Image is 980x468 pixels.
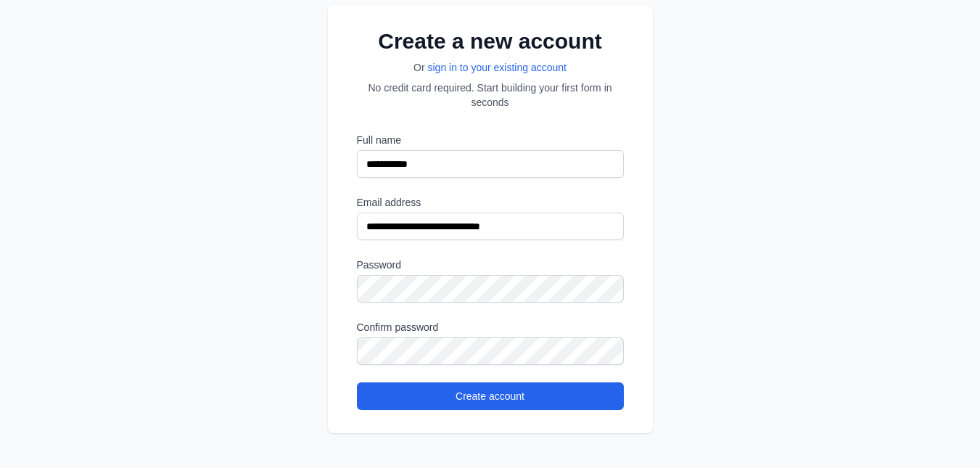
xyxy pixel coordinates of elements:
[357,382,624,410] button: Create account
[357,81,624,110] p: No credit card required. Start building your first form in seconds
[357,60,624,75] p: Or
[357,320,624,334] label: Confirm password
[357,195,624,210] label: Email address
[357,28,624,54] h2: Create a new account
[357,133,624,147] label: Full name
[357,258,624,272] label: Password
[428,62,567,73] a: sign in to your existing account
